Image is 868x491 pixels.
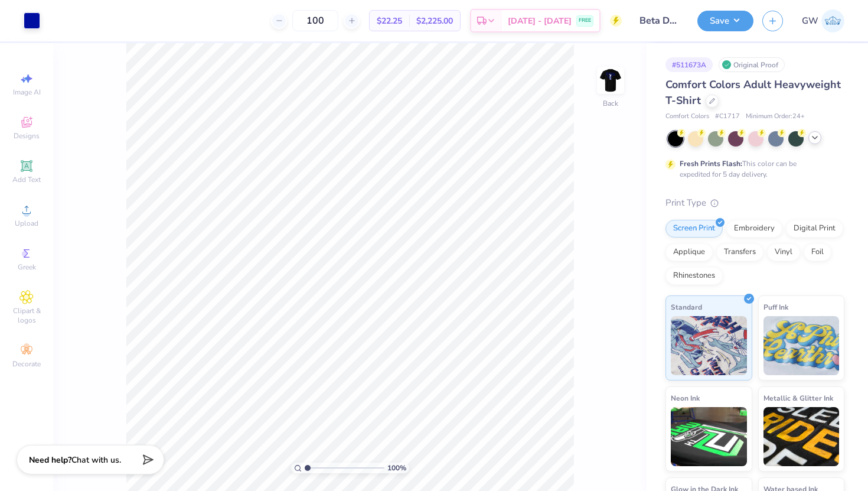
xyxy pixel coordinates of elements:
img: Neon Ink [671,407,747,466]
div: Foil [804,243,831,261]
img: Metallic & Glitter Ink [763,407,840,466]
div: Print Type [665,196,844,210]
span: # C1717 [715,112,740,122]
div: Applique [665,243,713,261]
strong: Fresh Prints Flash: [680,159,742,168]
span: Puff Ink [763,301,788,313]
strong: Need help? [29,454,71,466]
span: [DATE] - [DATE] [508,15,572,27]
span: $22.25 [377,15,402,27]
div: Original Proof [719,57,785,72]
span: Comfort Colors [665,112,709,122]
span: Upload [15,219,38,228]
input: Untitled Design [631,9,688,32]
span: Metallic & Glitter Ink [763,392,833,404]
span: Standard [671,301,702,313]
a: GW [802,9,844,32]
span: Clipart & logos [6,306,47,325]
div: Transfers [716,243,763,261]
div: Screen Print [665,220,723,238]
img: Back [599,69,622,92]
div: Digital Print [786,220,843,238]
div: # 511673A [665,57,713,72]
span: Designs [14,131,40,141]
div: Back [603,98,618,109]
span: Decorate [12,359,41,369]
div: Vinyl [767,243,800,261]
span: Greek [18,262,36,272]
span: Comfort Colors Adult Heavyweight T-Shirt [665,77,841,108]
img: Standard [671,316,747,375]
span: Image AI [13,87,41,97]
button: Save [697,11,753,31]
img: Puff Ink [763,316,840,375]
span: $2,225.00 [416,15,453,27]
span: 100 % [387,463,406,473]
span: Minimum Order: 24 + [746,112,805,122]
div: This color can be expedited for 5 day delivery. [680,158,825,180]
span: FREE [579,17,591,25]
div: Rhinestones [665,267,723,285]
input: – – [292,10,338,31]
span: Chat with us. [71,454,121,466]
span: GW [802,14,818,28]
div: Embroidery [726,220,782,238]
span: Add Text [12,175,41,184]
img: Gray Willits [821,9,844,32]
span: Neon Ink [671,392,700,404]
